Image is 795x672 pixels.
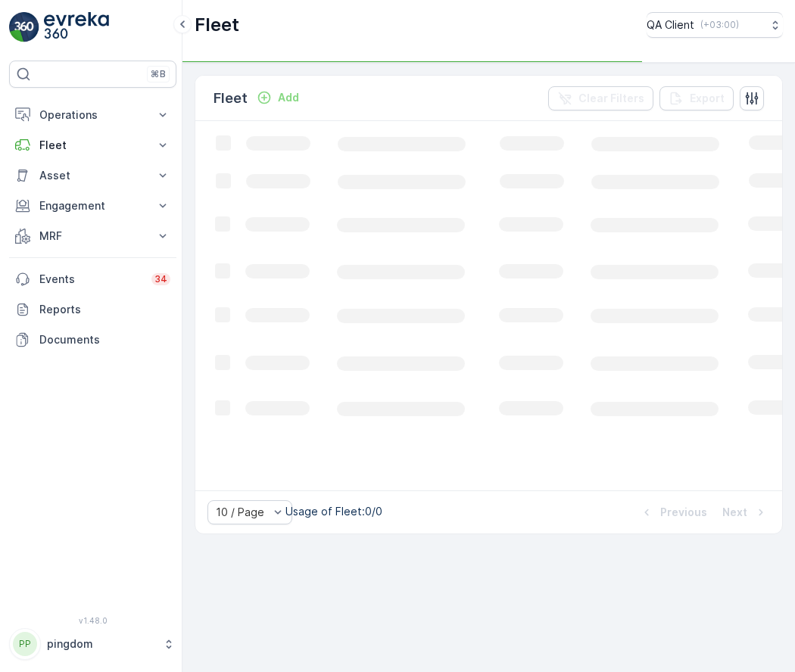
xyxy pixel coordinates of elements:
[195,13,239,37] p: Fleet
[9,130,176,160] button: Fleet
[9,294,176,325] a: Reports
[9,191,176,221] button: Engagement
[647,12,783,38] button: QA Client(+03:00)
[659,86,734,110] button: Export
[9,100,176,130] button: Operations
[39,168,146,183] p: Asset
[39,107,146,123] p: Operations
[721,503,770,521] button: Next
[39,198,146,213] p: Engagement
[9,628,176,660] button: PPpingdom
[154,273,167,285] p: 34
[13,632,37,656] div: PP
[39,229,146,244] p: MRF
[214,88,248,109] p: Fleet
[47,636,155,652] p: pingdom
[9,264,176,294] a: Events34
[9,616,176,625] span: v 1.48.0
[278,90,299,105] p: Add
[700,19,739,31] p: ( +03:00 )
[39,272,142,287] p: Events
[548,86,653,110] button: Clear Filters
[722,505,747,520] p: Next
[39,302,170,317] p: Reports
[690,91,725,106] p: Export
[578,91,644,106] p: Clear Filters
[9,221,176,251] button: MRF
[39,138,146,153] p: Fleet
[251,89,305,107] button: Add
[285,504,382,519] p: Usage of Fleet : 0/0
[44,12,109,42] img: logo_light-DOdMpM7g.png
[151,68,166,80] p: ⌘B
[660,505,707,520] p: Previous
[647,17,694,33] p: QA Client
[9,325,176,355] a: Documents
[9,12,39,42] img: logo
[39,332,170,347] p: Documents
[638,503,709,521] button: Previous
[9,160,176,191] button: Asset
